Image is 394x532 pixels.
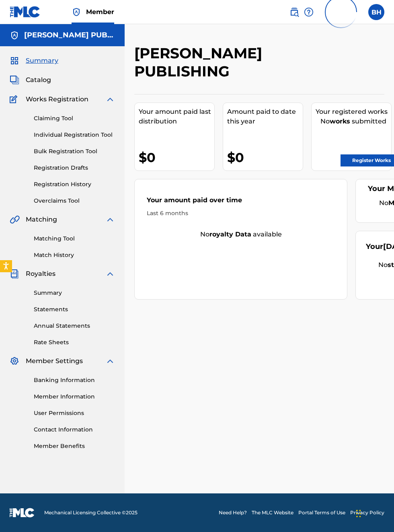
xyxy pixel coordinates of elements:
span: Member Settings [26,356,83,366]
a: Individual Registration Tool [34,131,115,139]
strong: works [330,117,350,125]
img: Member Settings [10,356,19,366]
img: Accounts [10,31,19,40]
div: Amount paid to date this year [227,107,303,126]
div: No available [135,230,347,239]
a: Statements [34,305,115,314]
a: Claiming Tool [34,114,115,123]
img: MLC Logo [10,6,41,18]
a: Match History [34,251,115,259]
a: Summary [34,289,115,297]
img: help [304,7,314,17]
strong: royalty data [209,230,251,238]
h2: [PERSON_NAME] PUBLISHING [134,44,327,80]
img: Top Rightsholder [72,7,81,17]
div: Your amount paid last distribution [139,107,214,126]
img: Royalties [10,269,19,279]
img: expand [105,356,115,366]
img: expand [105,269,115,279]
span: Summary [26,56,58,66]
a: Member Benefits [34,442,115,450]
div: Your amount paid over time [147,195,335,209]
a: Registration History [34,180,115,189]
img: Matching [10,215,20,224]
h5: BOBBY HAMILTON PUBLISHING [24,31,115,40]
img: Summary [10,56,19,66]
span: Member [86,7,114,16]
div: Last 6 months [147,209,335,218]
img: logo [10,508,35,518]
a: Matching Tool [34,234,115,243]
a: Need Help? [219,509,247,516]
a: Bulk Registration Tool [34,147,115,156]
span: Matching [26,215,57,224]
a: Rate Sheets [34,338,115,347]
a: Privacy Policy [350,509,384,516]
a: Overclaims Tool [34,197,115,205]
div: No submitted [316,117,391,126]
img: Catalog [10,75,19,85]
iframe: Chat Widget [354,493,394,532]
img: search [289,7,299,17]
div: Drag [356,501,361,526]
img: expand [105,94,115,104]
a: Contact Information [34,425,115,434]
img: expand [105,215,115,224]
a: Registration Drafts [34,164,115,172]
a: The MLC Website [252,509,293,516]
span: Works Registration [26,94,88,104]
a: User Permissions [34,409,115,417]
span: Mechanical Licensing Collective © 2025 [44,509,137,516]
a: Member Information [34,392,115,401]
a: Public Search [289,4,299,20]
div: Your registered works [316,107,391,117]
a: Portal Terms of Use [298,509,345,516]
a: Annual Statements [34,322,115,330]
a: CatalogCatalog [10,75,51,85]
div: $0 [139,148,214,166]
div: Help [304,4,314,20]
div: User Menu [368,4,384,20]
span: Royalties [26,269,55,279]
img: Works Registration [10,94,20,104]
span: Catalog [26,75,51,85]
a: Banking Information [34,376,115,384]
a: SummarySummary [10,56,58,66]
div: $0 [227,148,303,166]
